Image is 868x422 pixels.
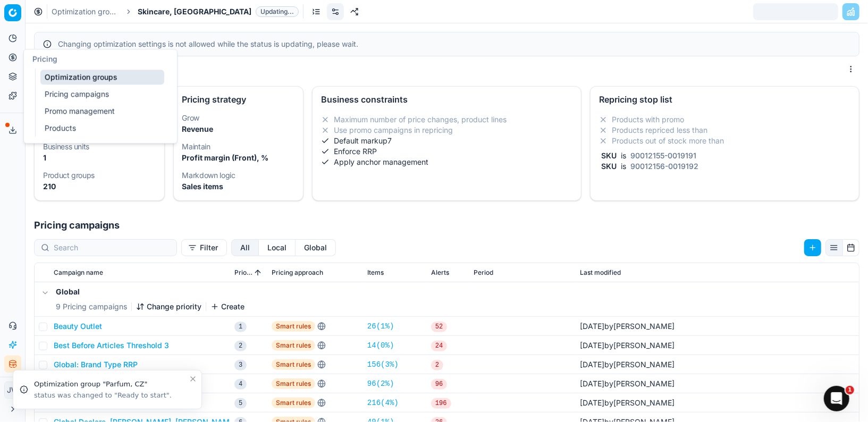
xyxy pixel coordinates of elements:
[580,321,675,332] div: by [PERSON_NAME]
[32,54,57,63] span: Pricing
[580,341,604,350] span: [DATE]
[272,268,323,277] span: Pricing approach
[321,157,572,167] li: Apply anchor management
[182,182,224,191] strong: Sales items
[187,373,199,385] button: Close toast
[321,136,572,146] li: Default markup 7
[52,6,299,17] nav: breadcrumb
[846,386,854,394] span: 1
[234,398,247,409] span: 5
[234,268,252,277] span: Priority
[34,391,189,400] div: status was changed to "Ready to start".
[580,398,675,408] div: by [PERSON_NAME]
[619,162,628,171] span: is
[138,6,299,17] span: Skincare, [GEOGRAPHIC_DATA]Updating...
[182,114,295,122] dt: Grow
[474,268,493,277] span: Period
[431,379,447,390] span: 96
[431,360,443,370] span: 2
[580,378,675,389] div: by [PERSON_NAME]
[58,39,850,49] div: Changing optimization settings is not allowed while the status is updating, please wait.
[599,95,850,104] div: Repricing stop list
[182,143,295,150] dt: Maintain
[272,398,315,408] span: Smart rules
[54,359,138,370] button: Global: Brand Type RRP
[580,322,604,331] span: [DATE]
[367,398,399,408] a: 216(4%)
[252,267,263,278] button: Sorted by Priority ascending
[599,162,619,171] span: SKU
[272,340,315,351] span: Smart rules
[599,114,850,125] li: Products with promo
[296,239,336,256] button: global
[40,70,164,85] a: Optimization groups
[43,182,56,191] strong: 210
[580,398,604,407] span: [DATE]
[580,379,604,388] span: [DATE]
[824,386,849,411] iframe: Intercom live chat
[272,378,315,389] span: Smart rules
[599,125,850,136] li: Products repriced less than
[43,143,156,150] dt: Business units
[40,121,164,136] a: Products
[431,322,447,332] span: 52
[580,268,621,277] span: Last modified
[26,218,868,233] h1: Pricing campaigns
[54,268,103,277] span: Campaign name
[272,359,315,370] span: Smart rules
[580,359,675,370] div: by [PERSON_NAME]
[182,124,214,133] strong: Revenue
[580,340,675,351] div: by [PERSON_NAME]
[56,301,127,312] span: 9 Pricing campaigns
[431,398,451,409] span: 196
[40,104,164,119] a: Promo management
[34,379,189,390] div: Optimization group "Parfum, CZ"
[43,172,156,179] dt: Product groups
[181,239,227,256] button: Filter
[321,125,572,136] li: Use promo campaigns in repricing
[40,87,164,102] a: Pricing campaigns
[234,379,247,390] span: 4
[182,153,269,162] strong: Profit margin (Front), %
[321,146,572,157] li: Enforce RRP
[234,322,247,332] span: 1
[43,153,46,162] strong: 1
[599,136,850,146] li: Products out of stock more than
[367,321,394,332] a: 26(1%)
[367,340,394,351] a: 14(0%)
[628,162,701,171] span: 90012156-0019192
[619,151,628,160] span: is
[628,151,698,160] span: 90012155-0019191
[431,268,449,277] span: Alerts
[234,341,247,351] span: 2
[182,95,295,104] div: Pricing strategy
[367,268,384,277] span: Items
[431,341,447,351] span: 24
[54,340,169,351] button: Best Before Articles Threshold 3
[367,359,399,370] a: 156(3%)
[599,151,619,160] span: SKU
[5,382,21,398] span: JW
[259,239,296,256] button: local
[4,382,21,399] button: JW
[52,6,120,17] a: Optimization groups
[272,321,315,332] span: Smart rules
[54,321,102,332] button: Beauty Outlet
[367,378,394,389] a: 96(2%)
[182,172,295,179] dt: Markdown logic
[321,95,572,104] div: Business constraints
[321,114,572,125] li: Maximum number of price changes, product lines
[54,242,170,253] input: Search
[136,301,201,312] button: Change priority
[231,239,259,256] button: all
[138,6,251,17] span: Skincare, [GEOGRAPHIC_DATA]
[234,360,247,370] span: 3
[210,301,245,312] button: Create
[256,6,299,17] span: Updating...
[56,286,245,297] h5: Global
[580,360,604,369] span: [DATE]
